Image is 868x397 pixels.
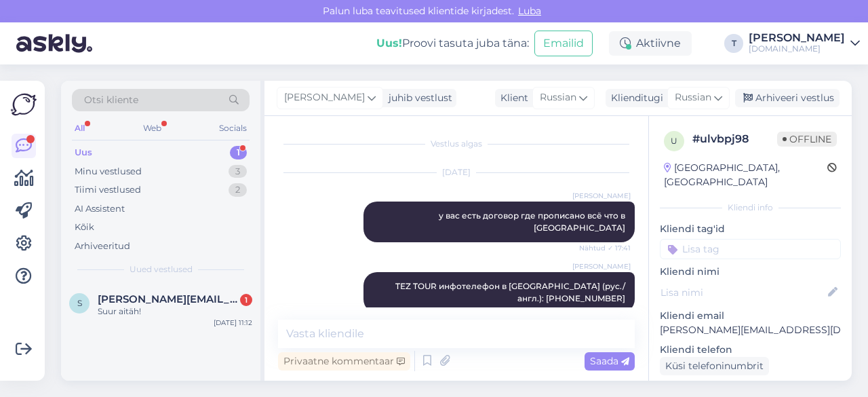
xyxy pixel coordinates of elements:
span: TEZ TOUR инфотелефон в [GEOGRAPHIC_DATA] (рус./англ.): [PHONE_NUMBER] [395,281,625,303]
div: Klient [495,91,528,105]
div: [PERSON_NAME] [749,33,845,43]
div: juhib vestlust [383,91,452,105]
div: 1 [230,146,247,159]
span: Russian [675,90,711,105]
div: Privaatne kommentaar [278,352,410,371]
div: Kõik [75,221,94,234]
div: Web [140,119,164,137]
p: Kliendi tag'id [660,222,841,236]
div: Socials [216,119,250,137]
span: у вас есть договор где прописано всё что в [GEOGRAPHIC_DATA] [439,210,627,233]
div: Klienditugi [606,91,663,105]
span: Nähtud ✓ 17:41 [579,243,631,253]
div: 1 [240,294,252,306]
span: [PERSON_NAME] [572,191,631,201]
b: Uus! [376,37,402,50]
div: Aktiivne [609,31,692,56]
div: # ulvbpj98 [692,131,777,147]
div: 2 [229,183,247,197]
p: [PERSON_NAME][EMAIL_ADDRESS][DOMAIN_NAME] [660,323,841,337]
span: Saada [590,355,629,367]
span: Russian [540,90,576,105]
div: Kliendi info [660,202,841,214]
div: T [724,34,743,53]
div: Proovi tasuta juba täna: [376,35,529,52]
span: Offline [777,132,837,147]
span: [PERSON_NAME] [572,261,631,271]
div: Minu vestlused [75,165,142,178]
span: Luba [514,5,545,17]
span: u [671,136,677,146]
div: Tiimi vestlused [75,183,141,197]
div: Uus [75,146,92,159]
div: Arhiveeri vestlus [735,89,840,107]
p: Kliendi email [660,309,841,323]
img: Askly Logo [11,92,37,117]
div: [DOMAIN_NAME] [749,43,845,54]
a: [PERSON_NAME][DOMAIN_NAME] [749,33,860,54]
span: s [77,298,82,308]
div: Vestlus algas [278,138,635,150]
span: stella.burtseva@gmail.com [98,293,239,305]
div: [DATE] 11:12 [214,318,252,328]
div: 3 [229,165,247,178]
div: [DATE] [278,166,635,178]
button: Emailid [534,31,593,56]
div: Suur aitäh! [98,305,252,318]
p: Kliendi telefon [660,343,841,357]
span: Otsi kliente [84,93,138,107]
span: Uued vestlused [130,263,193,276]
span: [PERSON_NAME] [284,90,365,105]
div: [GEOGRAPHIC_DATA], [GEOGRAPHIC_DATA] [664,161,827,189]
input: Lisa nimi [660,285,825,300]
div: Arhiveeritud [75,240,130,253]
div: AI Assistent [75,202,125,216]
div: Küsi telefoninumbrit [660,357,769,375]
p: Kliendi nimi [660,265,841,279]
div: All [72,119,87,137]
input: Lisa tag [660,239,841,259]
